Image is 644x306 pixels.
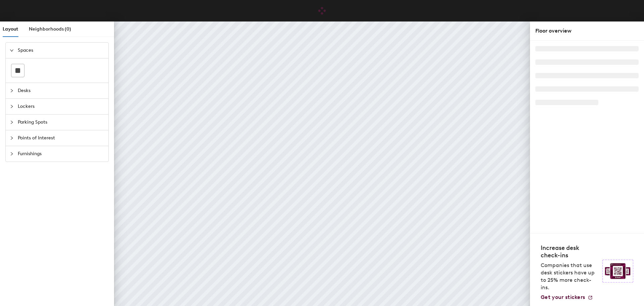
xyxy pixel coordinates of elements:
[541,244,598,259] h4: Increase desk check-ins
[29,26,71,32] span: Neighborhoods (0)
[10,120,14,124] span: collapsed
[541,262,598,291] p: Companies that use desk stickers have up to 25% more check-ins.
[535,27,639,35] div: Floor overview
[10,48,14,52] span: expanded
[10,89,14,93] span: collapsed
[10,104,14,108] span: collapsed
[18,99,104,114] span: Lockers
[10,136,14,140] span: collapsed
[18,146,104,162] span: Furnishings
[18,115,104,130] span: Parking Spots
[541,294,593,301] a: Get your stickers
[18,83,104,98] span: Desks
[18,43,104,58] span: Spaces
[3,26,18,32] span: Layout
[18,130,104,146] span: Points of Interest
[10,152,14,156] span: collapsed
[602,260,633,282] img: Sticker logo
[541,294,585,300] span: Get your stickers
